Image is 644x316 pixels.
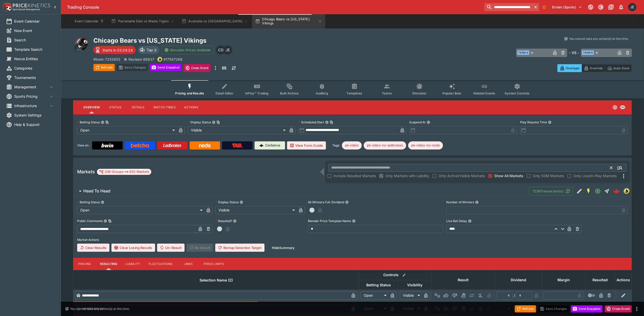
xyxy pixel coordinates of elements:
[607,164,615,172] button: Clear
[83,188,110,194] h6: Head To Head
[584,187,593,196] button: SGM Enabled
[14,37,55,43] span: Search
[382,91,392,95] span: Teams
[533,173,564,178] span: Only SGM Markets
[269,244,298,252] button: HideSummary
[612,186,622,196] a: d3548028-6636-4245-9eb0-853c137bbbe2
[569,50,579,55] h6: - VS -
[245,91,269,95] span: InPlay™ Trading
[557,64,582,72] button: Overtype
[613,188,620,195] div: d3548028-6636-4245-9eb0-853c137bbbe2
[127,101,150,113] button: Details
[252,14,325,28] button: Chicago Bears vs [US_STATE] Vikings
[446,219,467,223] p: Live Bet Delay
[266,143,280,148] p: Cerberus
[620,104,626,110] svg: Visible
[401,272,407,278] button: Bulk edit
[171,80,534,98] div: Event type filters
[77,126,177,134] div: Open
[184,64,211,72] button: Close Event
[615,163,624,172] button: Open
[188,120,211,124] p: Display Status
[216,91,234,95] span: Detail Editor
[400,291,422,300] div: Visible
[634,306,640,312] button: more
[617,3,626,12] button: Notifications
[101,121,104,124] button: Betting StatusCopy To Clipboard
[624,188,630,194] div: bwin
[101,201,104,204] button: Betting Status
[157,244,184,252] button: Un-Result
[77,236,628,244] label: Market Actions
[364,141,406,149] div: Betting Target: cerberus
[259,143,263,147] img: Cerberus
[330,121,333,124] button: Copy To Clipboard
[385,173,429,178] span: Only Markets with Liability
[595,188,601,194] svg: Open
[150,64,181,71] button: Send Snapshot
[177,258,200,270] button: Links
[605,64,632,72] button: Auto-Save
[157,57,162,62] div: bwin
[70,307,130,311] p: You cannot take any action(s) at this time.
[199,143,210,147] img: Neds
[361,291,388,300] div: Open
[200,258,228,270] button: Price Limits
[105,121,109,124] button: Copy To Clipboard
[14,103,48,108] span: Infrastructure
[334,173,376,178] span: Include Resulted Markets
[121,258,144,270] button: Liability
[582,64,605,72] button: Override
[342,141,362,149] div: Betting Target: cerberus
[232,143,243,147] img: TabNZ
[216,219,232,223] p: Resulted?
[505,91,530,95] span: System Controls
[14,65,55,71] span: Categories
[77,206,204,214] div: Open
[14,19,55,24] span: Event Calendar
[475,201,479,204] button: Number of Winners
[77,169,95,175] h5: Markets
[476,291,485,300] button: Eliminated In Play
[549,3,585,11] button: Select Tenant
[352,219,356,223] button: Blender Price Template Name
[101,143,113,147] img: Bwin
[308,200,344,204] p: All Winners Full-Dividend
[364,143,406,148] span: pk-video-no-ladbrokes
[593,187,602,196] button: Open
[175,91,204,95] span: Pricing and Results
[432,270,495,290] th: Result
[77,244,109,252] button: Clear Results
[342,143,362,148] span: pk-video
[325,121,329,124] button: Scheduled StartCopy To Clipboard
[468,219,472,223] button: Live Bet Delay
[240,201,243,204] button: Display Status
[108,14,177,28] button: Parramatta Eels vs Wests Tigers
[627,2,638,13] button: James Edlin
[332,141,340,149] label: Tags:
[14,84,48,90] span: Management
[73,186,529,196] button: Head To Head
[514,293,515,298] div: /
[77,141,90,149] label: View on :
[233,219,237,223] button: Resulted?
[111,244,155,252] button: Clear Losing Results
[442,291,450,300] button: Win
[178,14,251,28] button: Australia vs [GEOGRAPHIC_DATA]
[77,219,103,223] p: Public Comments
[596,3,605,12] button: Toggle light/dark mode
[188,126,287,134] div: Visible
[433,291,441,300] button: Not Set
[128,57,154,62] p: Revision 66637
[586,3,595,12] button: Connected to PK
[104,219,107,223] button: Public CommentsCopy To Clipboard
[515,305,536,312] button: Refresh
[575,187,584,196] button: Edit Detail
[104,101,127,113] button: Status
[96,258,121,270] button: Resulting
[216,45,225,55] div: Cameron Duffy
[215,244,265,252] button: Remap Selection Target
[14,47,55,52] span: Template Search
[216,206,296,214] div: Visible
[131,143,149,147] img: Betcha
